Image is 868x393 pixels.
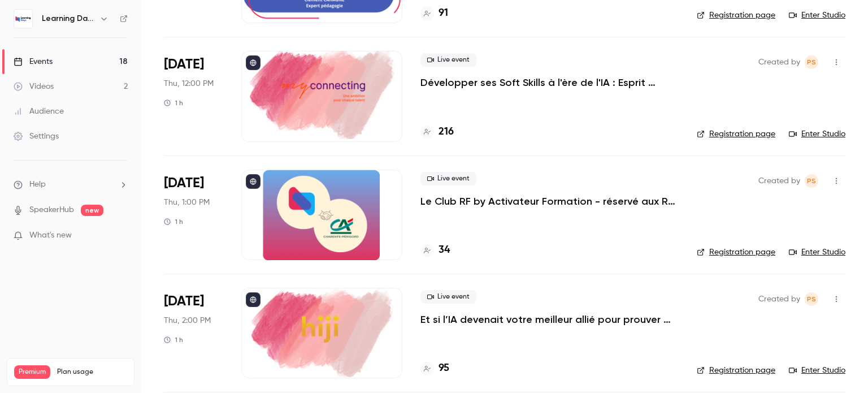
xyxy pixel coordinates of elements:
[697,365,775,376] a: Registration page
[420,124,454,140] a: 216
[81,205,103,216] span: new
[164,170,223,260] div: Oct 9 Thu, 1:00 PM (Europe/Paris)
[164,315,211,326] span: Thu, 2:00 PM
[697,128,775,140] a: Registration page
[697,247,775,258] a: Registration page
[758,174,800,188] span: Created by
[14,365,50,379] span: Premium
[697,10,775,21] a: Registration page
[789,247,845,258] a: Enter Studio
[164,217,183,226] div: 1 h
[439,361,449,376] h4: 95
[14,56,53,67] div: Events
[420,243,450,258] a: 34
[29,204,74,216] a: SpeakerHub
[420,172,476,185] span: Live event
[164,51,223,141] div: Oct 9 Thu, 12:00 PM (Europe/Paris)
[164,98,183,107] div: 1 h
[420,76,679,89] a: Développer ses Soft Skills à l'ère de l'IA : Esprit critique & IA
[14,179,128,191] li: help-dropdown-opener
[805,174,818,188] span: Prad Selvarajah
[164,292,204,310] span: [DATE]
[439,6,448,21] h4: 91
[420,313,679,326] a: Et si l’IA devenait votre meilleur allié pour prouver enfin l’impact de vos formations ?
[42,13,95,24] h6: Learning Days
[758,292,800,306] span: Created by
[789,10,845,21] a: Enter Studio
[420,195,679,208] a: Le Club RF by Activateur Formation - réservé aux RF - La formation, bien plus qu’un “smile sheet" ?
[758,55,800,69] span: Created by
[164,55,204,74] span: [DATE]
[164,288,223,378] div: Oct 9 Thu, 2:00 PM (Europe/Paris)
[14,81,54,92] div: Videos
[14,10,32,28] img: Learning Days
[439,243,450,258] h4: 34
[29,230,72,241] span: What's new
[789,365,845,376] a: Enter Studio
[420,361,449,376] a: 95
[29,179,46,191] span: Help
[57,368,127,377] span: Plan usage
[807,292,816,306] span: PS
[807,55,816,69] span: PS
[420,6,448,21] a: 91
[805,292,818,306] span: Prad Selvarajah
[439,124,454,140] h4: 216
[14,131,59,142] div: Settings
[805,55,818,69] span: Prad Selvarajah
[114,231,128,241] iframe: Noticeable Trigger
[420,290,476,304] span: Live event
[164,174,204,192] span: [DATE]
[164,197,210,208] span: Thu, 1:00 PM
[14,106,64,117] div: Audience
[164,335,183,344] div: 1 h
[807,174,816,188] span: PS
[164,78,214,89] span: Thu, 12:00 PM
[420,53,476,67] span: Live event
[789,128,845,140] a: Enter Studio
